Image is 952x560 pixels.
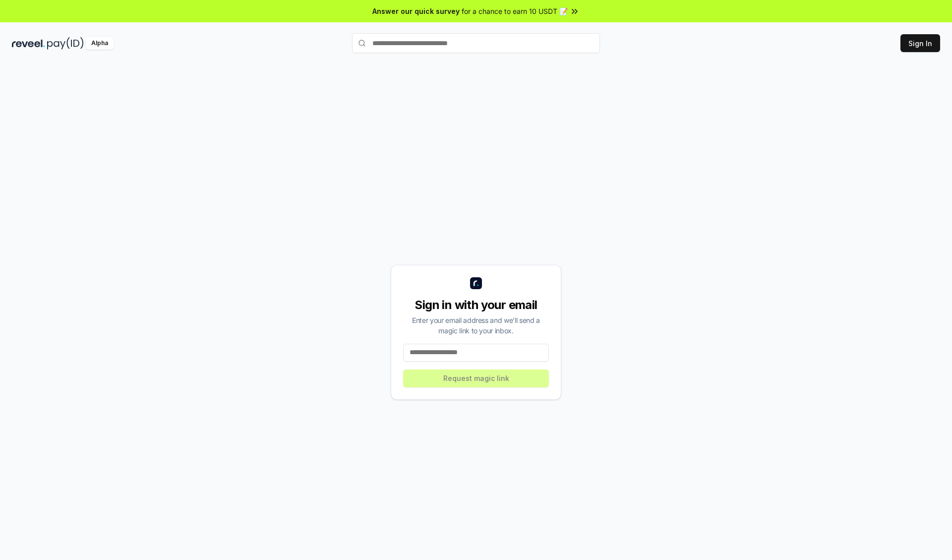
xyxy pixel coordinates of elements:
img: pay_id [47,37,84,50]
div: Alpha [86,37,114,50]
div: Sign in with your email [403,297,549,313]
span: Answer our quick survey [372,6,460,16]
img: reveel_dark [12,37,45,50]
button: Sign In [900,34,940,52]
img: logo_small [470,277,482,289]
span: for a chance to earn 10 USDT 📝 [462,6,568,16]
div: Enter your email address and we’ll send a magic link to your inbox. [403,315,549,336]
